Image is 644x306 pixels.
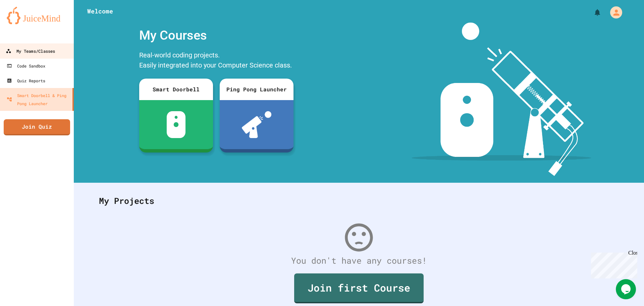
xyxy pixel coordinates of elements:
[167,111,186,138] img: sdb-white.svg
[588,250,637,278] iframe: chat widget
[92,188,626,214] div: My Projects
[6,47,55,55] div: My Teams/Classes
[581,7,603,18] div: My Notifications
[7,62,45,70] div: Code Sandbox
[603,5,624,20] div: My Account
[7,7,67,24] img: logo-orange.svg
[294,273,424,303] a: Join first Course
[136,23,297,48] div: My Courses
[136,48,297,74] div: Real-world coding projects. Easily integrated into your Computer Science class.
[139,79,213,100] div: Smart Doorbell
[7,91,70,107] div: Smart Doorbell & Ping Pong Launcher
[220,79,293,100] div: Ping Pong Launcher
[242,111,272,138] img: ppl-with-ball.png
[92,254,626,267] div: You don't have any courses!
[412,23,591,176] img: banner-image-my-projects.png
[616,279,637,299] iframe: chat widget
[7,77,45,85] div: Quiz Reports
[3,3,46,43] div: Chat with us now!Close
[4,119,70,135] a: Join Quiz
